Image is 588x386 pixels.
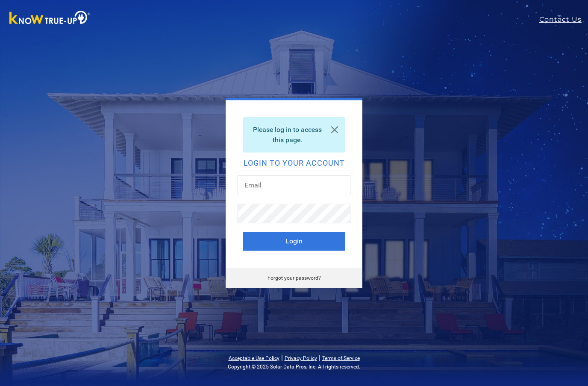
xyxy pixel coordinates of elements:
a: Terms of Service [322,355,360,361]
button: Login [243,232,345,251]
h2: Login to your account [243,159,345,167]
a: Acceptable Use Policy [229,355,279,361]
span: | [281,354,283,362]
span: | [319,354,320,362]
img: Know True-Up [5,9,95,28]
a: Forgot your password? [268,275,321,281]
a: Contact Us [539,15,588,25]
input: Email [238,175,350,195]
a: Close [324,118,345,142]
a: Privacy Policy [285,355,317,361]
div: Please log in to access this page. [243,117,345,152]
